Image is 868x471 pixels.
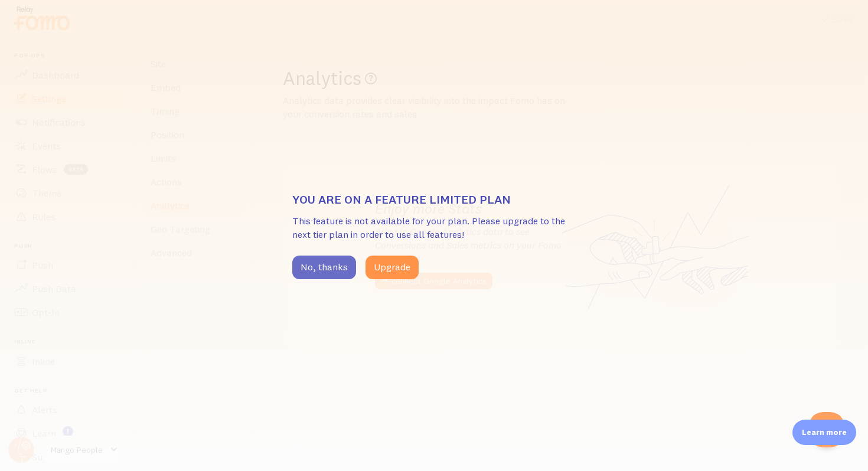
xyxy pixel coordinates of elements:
button: No, thanks [292,256,356,279]
p: This feature is not available for your plan. Please upgrade to the next tier plan in order to use... [292,214,576,241]
div: Learn more [792,420,856,445]
iframe: Help Scout Beacon - Open [809,412,844,447]
h3: You are on a feature limited plan [292,192,576,207]
p: Learn more [802,427,847,438]
button: Upgrade [366,256,419,279]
